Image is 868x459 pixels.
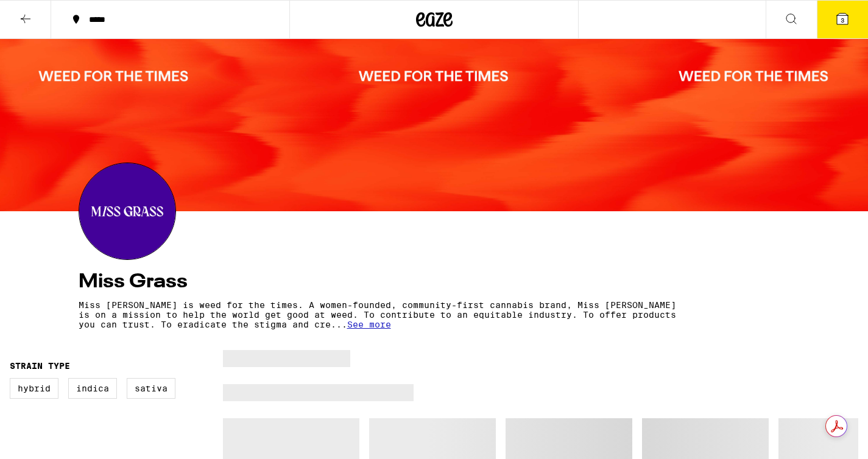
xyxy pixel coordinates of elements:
h4: Miss Grass [79,272,790,292]
button: 3 [817,1,868,38]
label: Sativa [127,378,175,399]
img: Miss Grass logo [79,163,175,259]
label: Hybrid [10,378,58,399]
span: 3 [841,16,844,24]
legend: Strain Type [10,361,70,371]
p: Miss [PERSON_NAME] is weed for the times. A women-founded, community-first cannabis brand, Miss [... [79,300,683,329]
label: Indica [68,378,117,399]
span: See more [347,320,391,329]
